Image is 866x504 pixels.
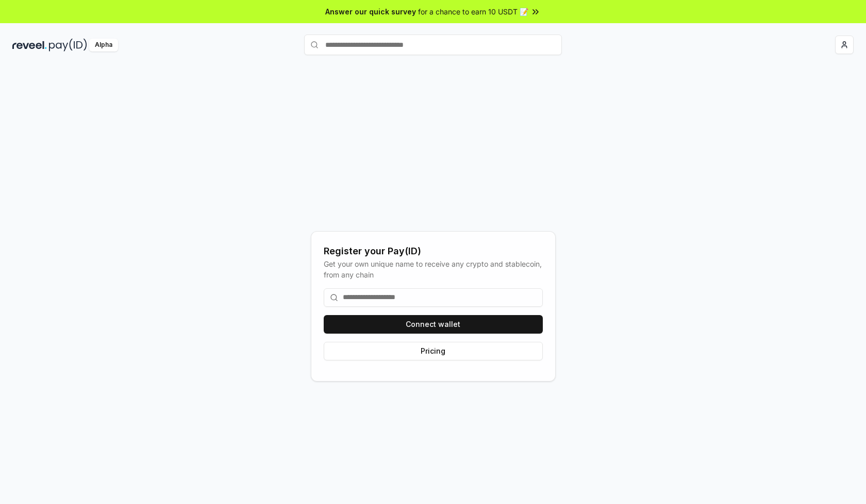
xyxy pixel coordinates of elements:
[324,315,543,334] button: Connect wallet
[324,342,543,360] button: Pricing
[89,39,118,51] div: Alpha
[49,39,87,51] img: pay_id
[418,6,528,17] span: for a chance to earn 10 USDT 📝
[324,258,543,280] div: Get your own unique name to receive any crypto and stablecoin, from any chain
[12,39,47,51] img: reveel_dark
[324,244,543,258] div: Register your Pay(ID)
[325,6,416,17] span: Answer our quick survey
